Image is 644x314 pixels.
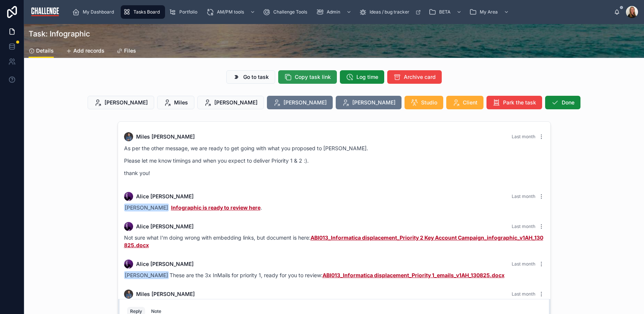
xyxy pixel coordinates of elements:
[340,70,384,84] button: Log time
[30,6,60,18] img: App logo
[136,223,194,230] span: Alice [PERSON_NAME]
[124,234,543,248] a: ABI013_Informatica displacement_Priority 2 Key Account Campaign_infographic_v1AH_130825.docx
[136,290,195,298] span: Miles [PERSON_NAME]
[261,5,312,19] a: Challenge Tools
[327,9,340,15] span: Admin
[214,99,258,106] span: [PERSON_NAME]
[405,96,443,109] button: Studio
[439,9,450,15] span: BETA
[512,223,535,229] span: Last month
[157,96,194,109] button: Miles
[512,291,535,297] span: Last month
[124,271,169,279] span: [PERSON_NAME]
[105,99,148,106] span: [PERSON_NAME]
[323,272,505,278] a: ABI013_Informatica displacement_Priority 1_emails_v1AH_130825.docx
[136,133,195,140] span: Miles [PERSON_NAME]
[124,204,169,211] span: [PERSON_NAME]
[117,44,136,59] a: Files
[426,5,465,19] a: BETA
[512,134,535,139] span: Last month
[217,9,244,15] span: AM/PM tools
[352,99,395,106] span: [PERSON_NAME]
[124,169,544,177] p: thank you!
[36,47,54,54] span: Details
[204,5,259,19] a: AM/PM tools
[197,96,264,109] button: [PERSON_NAME]
[480,9,498,15] span: My Area
[124,272,505,278] span: These are the 3x InMails for priority 1, ready for you to review:
[83,9,114,15] span: My Dashboard
[124,234,543,248] span: Not sure what I'm doing wrong with embedding links, but document is here:
[512,193,535,199] span: Last month
[136,260,194,268] span: Alice [PERSON_NAME]
[278,70,337,84] button: Copy task link
[243,73,269,81] span: Go to task
[512,261,535,267] span: Last month
[336,96,402,109] button: [PERSON_NAME]
[124,204,262,211] span: .
[404,73,436,81] span: Archive card
[356,73,378,81] span: Log time
[73,47,105,54] span: Add records
[121,5,165,19] a: Tasks Board
[133,9,160,15] span: Tasks Board
[467,5,513,19] a: My Area
[66,4,614,20] div: scrollable content
[124,47,136,54] span: Files
[545,96,580,109] button: Done
[226,70,275,84] button: Go to task
[283,99,327,106] span: [PERSON_NAME]
[387,70,442,84] button: Archive card
[174,99,188,106] span: Miles
[267,96,333,109] button: [PERSON_NAME]
[124,157,544,165] p: Please let me know timings and when you expect to deliver Priority 1 & 2 :).
[273,9,307,15] span: Challenge Tools
[370,9,409,15] span: Ideas / bug tracker
[179,9,197,15] span: Portfolio
[29,44,54,58] a: Details
[503,99,536,106] span: Park the task
[136,193,194,200] span: Alice [PERSON_NAME]
[421,99,437,106] span: Studio
[486,96,542,109] button: Park the task
[167,5,203,19] a: Portfolio
[29,29,90,39] h1: Task: Infographic
[562,99,574,106] span: Done
[446,96,483,109] button: Client
[70,5,119,19] a: My Dashboard
[66,44,105,59] a: Add records
[463,99,477,106] span: Client
[88,96,154,109] button: [PERSON_NAME]
[295,73,331,81] span: Copy task link
[357,5,425,19] a: Ideas / bug tracker
[124,144,544,152] p: As per the other message, we are ready to get going with what you proposed to [PERSON_NAME].
[171,204,261,211] a: Infographic is ready to review here
[314,5,355,19] a: Admin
